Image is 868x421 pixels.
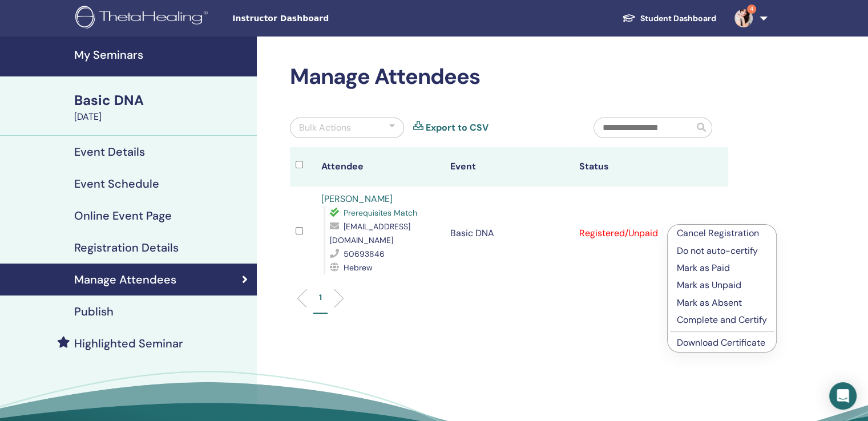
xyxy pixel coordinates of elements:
[74,145,145,159] h4: Event Details
[74,273,176,286] h4: Manage Attendees
[321,193,393,205] a: [PERSON_NAME]
[677,226,767,240] p: Cancel Registration
[344,262,373,273] span: Hebrew
[74,337,183,350] h4: Highlighted Seminar
[344,249,385,259] span: 50693846
[74,209,172,222] h4: Online Event Page
[445,147,574,187] th: Event
[75,6,212,31] img: logo.png
[677,244,767,258] p: Do not auto-certify
[829,382,857,410] div: Open Intercom Messenger
[426,121,488,135] a: Export to CSV
[677,296,767,310] p: Mark as Absent
[74,110,250,124] div: [DATE]
[677,261,767,275] p: Mark as Paid
[613,8,725,29] a: Student Dashboard
[574,147,703,187] th: Status
[299,121,351,135] div: Bulk Actions
[74,177,159,191] h4: Event Schedule
[74,48,250,62] h4: My Seminars
[344,208,417,218] span: Prerequisites Match
[734,9,753,27] img: default.jpg
[232,13,403,25] span: Instructor Dashboard
[67,91,257,124] a: Basic DNA[DATE]
[677,278,767,292] p: Mark as Unpaid
[74,241,179,254] h4: Registration Details
[316,147,445,187] th: Attendee
[445,187,574,280] td: Basic DNA
[74,305,114,318] h4: Publish
[290,64,728,90] h2: Manage Attendees
[622,13,636,23] img: graduation-cap-white.svg
[319,292,322,303] p: 1
[747,5,756,14] span: 4
[74,91,250,110] div: Basic DNA
[677,337,765,349] a: Download Certificate
[677,313,767,327] p: Complete and Certify
[330,221,410,245] span: [EMAIL_ADDRESS][DOMAIN_NAME]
